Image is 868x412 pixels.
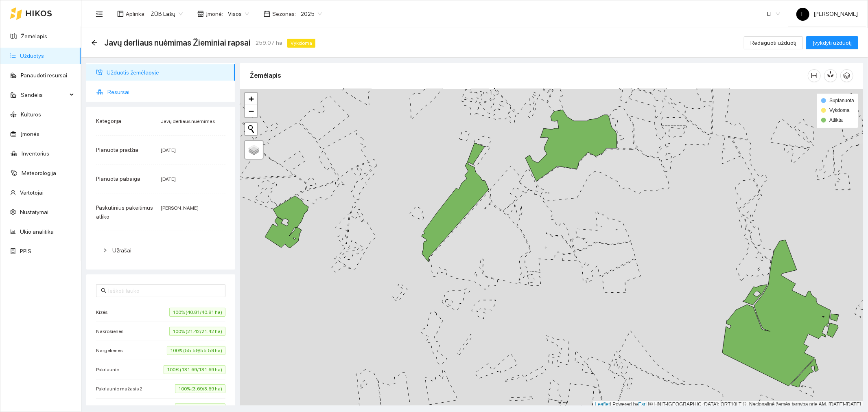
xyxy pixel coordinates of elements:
[245,105,257,117] a: Zoom out
[249,106,254,116] span: −
[808,69,821,82] button: column-width
[96,241,225,260] div: Užrašai
[96,147,138,153] span: Planuota pradžia
[164,365,225,374] span: 100% (131.69/131.69 ha)
[813,38,852,47] span: Įvykdyti užduotį
[638,401,647,407] a: Esri
[197,11,204,17] span: shop
[249,94,254,104] span: +
[91,39,98,46] span: arrow-left
[96,118,121,124] span: Kategorija
[750,38,796,47] span: Redaguoti užduotį
[96,346,127,355] span: Nargelienės
[245,123,257,135] button: Initiate a new search
[20,228,54,235] a: Ūkio analitika
[595,401,610,407] a: Leaflet
[245,93,257,105] a: Zoom in
[161,118,215,124] span: Javų derliaus nuėmimas
[20,209,48,215] a: Nustatymai
[96,10,103,18] span: menu-fold
[96,327,127,335] span: Nakrošienės
[272,9,296,18] span: Sezonas :
[250,64,808,87] div: Žemėlapis
[96,175,140,182] span: Planuota pabaiga
[256,38,282,47] span: 259.07 ha
[161,176,176,182] span: [DATE]
[829,98,854,103] span: Suplanuota
[91,39,98,46] div: Atgal
[264,11,270,17] span: calendar
[829,117,843,123] span: Atlikta
[806,36,858,49] button: Įvykdyti užduotį
[96,366,123,374] span: Pakriaunio
[829,107,850,113] span: Vykdoma
[151,8,183,20] span: ŽŪB Lašų
[169,327,225,336] span: 100% (21.42/21.42 ha)
[107,64,229,81] span: Užduotis žemėlapyje
[104,36,251,49] span: Javų derliaus nuėmimas Žieminiai rapsai
[112,247,131,254] span: Užrašai
[96,404,146,412] span: Pakriaunio mažasis 3
[21,72,67,79] a: Panaudoti resursai
[108,286,221,295] input: Ieškoti lauko
[21,111,41,118] a: Kultūros
[228,8,249,20] span: Visos
[21,87,67,103] span: Sandėlis
[126,9,146,18] span: Aplinka :
[808,72,820,79] span: column-width
[802,8,805,21] span: L
[206,9,223,18] span: Įmonė :
[103,248,107,253] span: right
[161,147,176,153] span: [DATE]
[744,39,803,46] a: Redaguoti užduotį
[91,6,107,22] button: menu-fold
[96,308,112,316] span: Kizės
[20,53,44,59] a: Užduotys
[22,170,56,176] a: Meteorologija
[648,401,649,407] span: |
[796,11,858,17] span: [PERSON_NAME]
[22,150,49,157] a: Inventorius
[767,8,780,20] span: LT
[301,8,322,20] span: 2025
[161,205,199,211] span: [PERSON_NAME]
[101,288,107,294] span: search
[175,384,225,393] span: 100% (3.69/3.69 ha)
[744,36,803,49] button: Redaguoti užduotį
[593,401,863,408] div: | Powered by © HNIT-[GEOGRAPHIC_DATA]; ORT10LT ©, Nacionalinė žemės tarnyba prie AM, [DATE]-[DATE]
[20,248,31,254] a: PPIS
[169,308,225,317] span: 100% (40.81/40.81 ha)
[117,11,124,17] span: layout
[245,141,263,159] a: Layers
[20,189,44,196] a: Vartotojai
[287,39,315,48] span: Vykdoma
[167,346,225,355] span: 100% (55.59/55.59 ha)
[21,33,47,39] a: Žemėlapis
[107,84,229,100] span: Resursai
[21,131,39,137] a: Įmonės
[96,204,153,220] span: Paskutinius pakeitimus atliko
[96,385,146,393] span: Pakriaunio mažasis 2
